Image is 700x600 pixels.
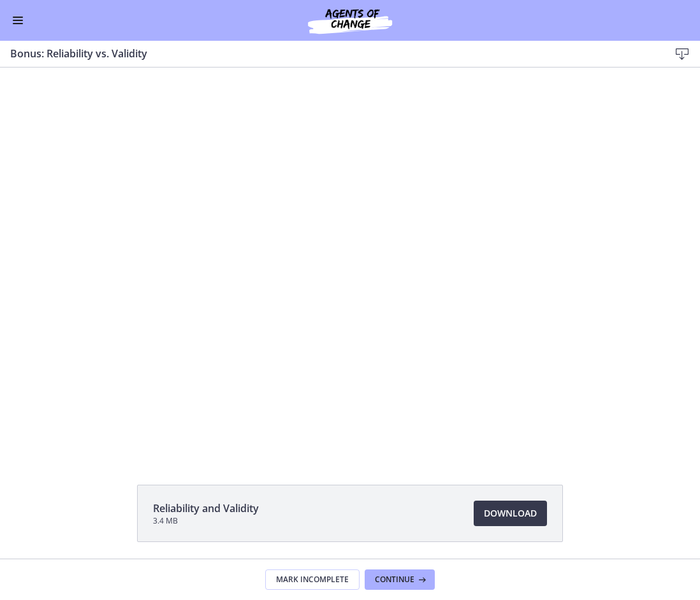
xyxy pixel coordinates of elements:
span: Reliability and Validity [153,501,259,516]
h3: Bonus: Reliability vs. Validity [10,46,649,61]
span: Mark Incomplete [276,575,349,585]
span: 3.4 MB [153,516,259,526]
img: Agents of Change [273,5,427,36]
span: Continue [375,575,414,585]
button: Enable menu [10,13,26,28]
button: Mark Incomplete [265,569,360,590]
a: Download [474,501,547,526]
button: Continue [365,569,435,590]
span: Download [484,506,537,521]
